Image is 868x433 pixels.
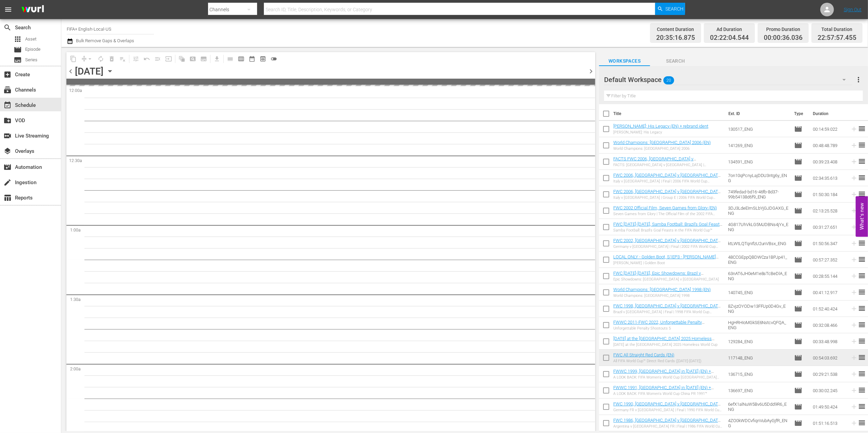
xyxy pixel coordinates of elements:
span: Episode [794,370,802,378]
span: Channels [3,86,12,94]
th: Duration [809,104,850,123]
span: Episode [794,321,802,329]
button: more_vert [855,71,863,88]
td: 7on10qPcnyLajDDU3ntg6y_ENG [725,170,791,186]
span: Episode [794,141,802,149]
td: 3DJ3LdeEImSLbYjGJDGAXG_ENG [725,203,791,219]
a: FWWC 2011-FWC 2022, Unforgettable Penalty Shootouts 5 (EN) + Rebrand Ident [613,320,705,330]
span: Episode [794,223,802,231]
div: [DATE] at the [GEOGRAPHIC_DATA] 2025 Homeless World Cup [613,342,722,347]
span: Episode [794,272,802,280]
td: 01:51:16.513 [810,415,848,431]
span: toggle_off [270,55,277,62]
span: reorder [858,304,866,312]
span: 00:00:36.036 [764,34,803,42]
span: Ingestion [3,178,12,187]
span: calendar_view_week_outlined [238,55,244,62]
td: 4ZO0kWDCvfiqnVubAyGjfR_ENG [725,415,791,431]
span: Revert to Primary Episode [141,53,152,64]
a: FWC 1986, [GEOGRAPHIC_DATA] v [GEOGRAPHIC_DATA] (EN) + Rebrand promo 2 [613,418,722,428]
td: HgHRHIoMGkSE6NstcvQFQA_ENG [725,317,791,333]
span: Episode [794,190,802,198]
td: 01:50:56.347 [810,235,848,252]
svg: Add to Schedule [850,142,858,149]
td: 4G817UhVkLG5MJDBNs4jYx_ENG [725,219,791,235]
span: Episode [794,386,802,395]
span: Episode [794,419,802,427]
span: Download as CSV [209,52,222,65]
span: Create Search Block [187,53,198,64]
svg: Add to Schedule [850,289,858,296]
span: Reports [3,194,12,202]
td: 129284_ENG [725,333,791,350]
span: Episode [25,46,41,53]
span: reorder [858,272,866,280]
td: 749fedad-bd16-46fb-8d37-99b54138d6f9_ENG [725,186,791,203]
span: Schedule [3,101,12,109]
div: [PERSON_NAME]: His Legacy [613,130,708,134]
div: FACTS: [GEOGRAPHIC_DATA] v [GEOGRAPHIC_DATA] | [GEOGRAPHIC_DATA] 2006 [613,163,722,167]
th: Title [613,104,724,123]
div: All FIFA World Cup™ Direct Red Cards ([DATE]-[DATE]) [613,359,701,363]
span: Fill episodes with ad slates [152,53,163,64]
span: menu [4,5,12,14]
span: View Backup [257,53,268,64]
span: more_vert [855,76,863,84]
svg: Add to Schedule [850,338,858,345]
a: FWC [DATE]-[DATE], Samba Football: Brazil's Goal Feasts in the FWC (EN) + Rebrand Ident [613,222,722,232]
div: Ad Duration [710,25,749,34]
div: Germany v [GEOGRAPHIC_DATA] | Final | 2002 FIFA World Cup [GEOGRAPHIC_DATA]/[GEOGRAPHIC_DATA]™ | ... [613,244,722,249]
span: reorder [858,141,866,149]
td: 00:31:27.651 [810,219,848,235]
span: Week Calendar View [236,53,247,64]
div: Promo Duration [764,25,803,34]
a: Sign Out [844,7,862,12]
a: FWC 2002 Official Film, Seven Games from Glory (EN) [613,205,717,210]
span: Episode [794,207,802,215]
svg: Add to Schedule [850,321,858,329]
svg: Add to Schedule [850,191,858,198]
span: Asset [14,35,22,43]
div: Default Workspace [604,70,852,89]
span: Select an event to delete [106,53,117,64]
td: 00:57:27.352 [810,252,848,268]
a: FWC 1998, [GEOGRAPHIC_DATA] v [GEOGRAPHIC_DATA] (EN) [613,303,722,314]
span: 22:57:57.455 [818,34,856,42]
div: Brazil v [GEOGRAPHIC_DATA] | Final | 1998 FIFA World Cup France™ | Full Match Replay [613,310,722,314]
span: Update Metadata from Key Asset [163,53,174,64]
svg: Add to Schedule [850,387,858,394]
a: FWC [DATE]-[DATE], Epic Showdowns: Brazil v [GEOGRAPHIC_DATA] (EN) [613,271,704,281]
svg: Add to Schedule [850,158,858,165]
span: Episode [794,305,802,313]
td: 136715_ENG [725,366,791,382]
span: Create [3,70,12,79]
td: 130517_ENG [725,121,791,137]
span: Search [650,57,701,65]
span: date_range_outlined [249,55,255,62]
div: Italy v [GEOGRAPHIC_DATA] | Group E | 2006 FIFA World Cup [GEOGRAPHIC_DATA]™ | Full Match Replay [613,195,722,200]
td: 01:52:40.424 [810,301,848,317]
span: 20:35:16.875 [656,34,695,42]
span: Episode [794,239,802,247]
th: Ext. ID [724,104,790,123]
td: 63nAT6JH0eM1e8sTcBeDlA_ENG [725,268,791,284]
svg: Add to Schedule [850,419,858,427]
span: Refresh All Search Blocks [174,52,187,65]
span: Search [665,3,683,15]
a: World Champions: [GEOGRAPHIC_DATA] 1998 (EN) [613,287,711,292]
td: 00:30:02.245 [810,382,848,399]
span: Asset [25,36,36,43]
td: 48CCGEppQBDWCza1BPJp41_ENG [725,252,791,268]
span: Episode [794,403,802,411]
span: Clear Lineup [117,53,128,64]
div: Unforgettable Penalty Shootouts 5 [613,326,722,331]
span: Month Calendar View [247,53,257,64]
a: FWWC 1991, [GEOGRAPHIC_DATA] in [DATE] (EN) + Rebrand Ident [613,385,714,395]
span: Series [14,56,22,64]
span: chevron_left [66,67,75,76]
a: [DATE] at the [GEOGRAPHIC_DATA] 2025 Homeless World Cup (EN) [613,336,714,346]
a: FWC All Straight Red Cards (EN) [613,352,674,357]
td: 00:48:48.789 [810,137,848,154]
button: Search [655,3,685,15]
td: 141269_ENG [725,137,791,154]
